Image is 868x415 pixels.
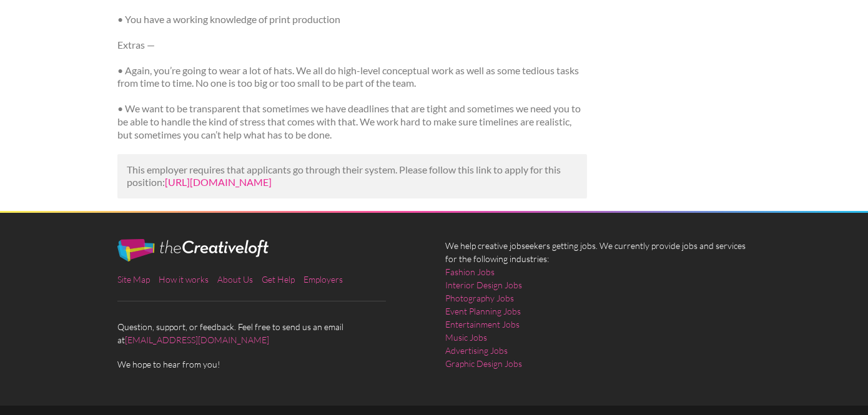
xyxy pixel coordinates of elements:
[117,239,269,261] img: The Creative Loft
[434,239,762,380] div: We help creative jobseekers getting jobs. We currently provide jobs and services for the followin...
[117,274,150,285] a: Site Map
[445,265,495,278] a: Fashion Jobs
[445,318,520,331] a: Entertainment Jobs
[117,102,588,141] p: • We want to be transparent that sometimes we have deadlines that are tight and sometimes we need...
[445,344,508,357] a: Advertising Jobs
[159,274,209,285] a: How it works
[117,39,588,52] p: Extras —
[445,291,514,305] a: Photography Jobs
[125,334,269,345] a: [EMAIL_ADDRESS][DOMAIN_NAME]
[445,305,521,318] a: Event Planning Jobs
[445,331,487,344] a: Music Jobs
[445,357,522,370] a: Graphic Design Jobs
[165,176,272,188] a: [URL][DOMAIN_NAME]
[303,274,343,285] a: Employers
[106,239,434,371] div: Question, support, or feedback. Feel free to send us an email at
[262,274,295,285] a: Get Help
[117,64,588,90] p: • Again, you’re going to wear a lot of hats. We all do high-level conceptual work as well as some...
[117,358,423,371] span: We hope to hear from you!
[445,278,522,291] a: Interior Design Jobs
[217,274,253,285] a: About Us
[127,164,578,190] p: This employer requires that applicants go through their system. Please follow this link to apply ...
[117,13,588,26] p: • You have a working knowledge of print production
